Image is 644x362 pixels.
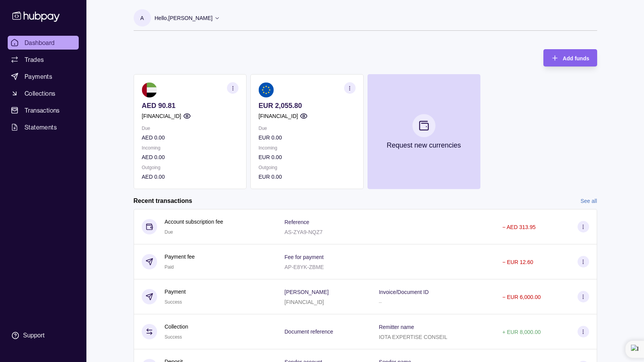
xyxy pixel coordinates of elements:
[387,141,461,149] p: Request new currencies
[285,264,324,270] p: AP-E8YK-ZBME
[8,70,79,83] a: Payments
[155,14,213,22] p: Hello, [PERSON_NAME]
[379,289,429,295] p: Invoice/Document ID
[165,218,223,226] p: Account subscription fee
[379,324,414,330] p: Remitter name
[165,287,186,296] p: Payment
[142,112,181,120] p: [FINANCIAL_ID]
[502,259,533,265] p: − EUR 12.60
[258,112,298,120] p: [FINANCIAL_ID]
[502,224,536,230] p: − AED 313.95
[258,144,355,152] p: Incoming
[134,197,192,205] h2: Recent transactions
[165,264,174,270] span: Paid
[25,89,55,98] span: Collections
[165,334,182,340] span: Success
[140,14,144,22] p: A
[25,38,55,47] span: Dashboard
[502,329,541,335] p: + EUR 8,000.00
[142,124,238,133] p: Due
[142,144,238,152] p: Incoming
[8,103,79,117] a: Transactions
[258,173,355,181] p: EUR 0.00
[379,334,447,340] p: IOTA EXPERTISE CONSEIL
[285,254,324,260] p: Fee for payment
[258,153,355,161] p: EUR 0.00
[8,53,79,66] a: Trades
[543,49,597,66] button: Add funds
[285,219,310,225] p: Reference
[8,36,79,50] a: Dashboard
[581,197,597,205] a: See all
[258,133,355,142] p: EUR 0.00
[165,299,182,305] span: Success
[258,82,274,98] img: eu
[165,252,195,261] p: Payment fee
[285,299,324,305] p: [FINANCIAL_ID]
[142,163,238,172] p: Outgoing
[285,329,333,335] p: Document reference
[23,331,45,340] div: Support
[165,229,173,235] span: Due
[285,229,323,235] p: AS-ZYA9-NQZ7
[8,86,79,100] a: Collections
[142,133,238,142] p: AED 0.00
[367,74,480,189] button: Request new currencies
[502,294,541,300] p: − EUR 6,000.00
[142,153,238,161] p: AED 0.00
[25,123,57,132] span: Statements
[142,173,238,181] p: AED 0.00
[25,72,52,81] span: Payments
[258,124,355,133] p: Due
[379,299,382,305] p: –
[258,163,355,172] p: Outgoing
[8,327,79,344] a: Support
[258,101,355,110] p: EUR 2,055.80
[142,101,238,110] p: AED 90.81
[563,55,589,61] span: Add funds
[165,322,188,331] p: Collection
[285,289,329,295] p: [PERSON_NAME]
[142,82,157,98] img: ae
[25,106,60,115] span: Transactions
[8,120,79,134] a: Statements
[25,55,44,64] span: Trades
